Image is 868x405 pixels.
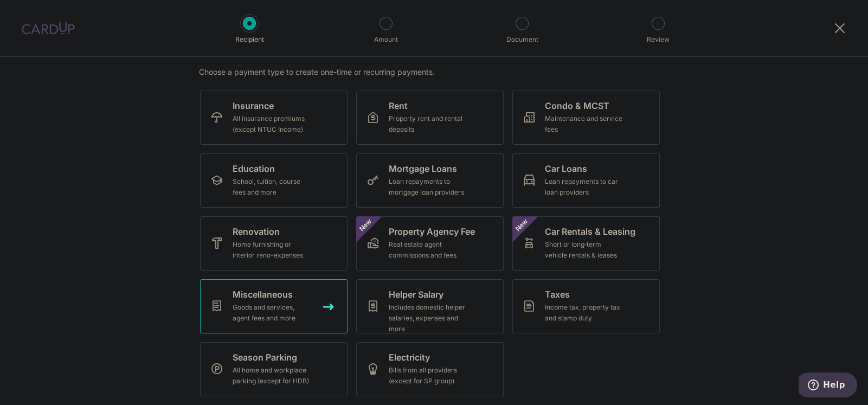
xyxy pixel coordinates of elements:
span: Electricity [389,351,430,364]
span: Renovation [233,225,280,238]
a: InsuranceAll insurance premiums (except NTUC Income) [200,91,348,145]
div: All home and workplace parking (except for HDB) [233,365,311,387]
iframe: Opens a widget where you can find more information [799,372,857,400]
span: Helper Salary [389,288,443,301]
div: All insurance premiums (except NTUC Income) [233,113,311,135]
p: Amount [346,34,426,45]
div: Income tax, property tax and stamp duty [545,302,623,324]
div: Loan repayments to car loan providers [545,176,623,198]
a: Helper SalaryIncludes domestic helper salaries, expenses and more [356,279,504,333]
a: TaxesIncome tax, property tax and stamp duty [512,279,660,333]
span: Season Parking [233,351,297,364]
span: Taxes [545,288,570,301]
div: School, tuition, course fees and more [233,176,311,198]
span: Rent [389,99,408,112]
span: Insurance [233,99,274,112]
span: Property Agency Fee [389,225,475,238]
div: Home furnishing or interior reno-expenses [233,239,311,261]
a: MiscellaneousGoods and services, agent fees and more [200,279,348,333]
div: Property rent and rental deposits [389,113,467,135]
a: Mortgage LoansLoan repayments to mortgage loan providers [356,153,504,208]
a: Car LoansLoan repayments to car loan providers [512,153,660,208]
a: ElectricityBills from all providers (except for SP group) [356,342,504,396]
span: Car Loans [545,162,587,175]
p: Review [618,34,698,45]
span: Condo & MCST [545,99,609,112]
div: Includes domestic helper salaries, expenses and more [389,302,467,335]
a: Car Rentals & LeasingShort or long‑term vehicle rentals & leasesNew [512,216,660,271]
div: Bills from all providers (except for SP group) [389,365,467,387]
a: RentProperty rent and rental deposits [356,91,504,145]
a: Season ParkingAll home and workplace parking (except for HDB) [200,342,348,396]
p: Recipient [209,34,290,45]
a: Property Agency FeeReal estate agent commissions and feesNew [356,216,504,271]
div: Maintenance and service fees [545,113,623,135]
span: Education [233,162,275,175]
p: Document [482,34,562,45]
span: Miscellaneous [233,288,293,301]
div: Goods and services, agent fees and more [233,302,311,324]
span: Mortgage Loans [389,162,457,175]
a: RenovationHome furnishing or interior reno-expenses [200,216,348,271]
div: Loan repayments to mortgage loan providers [389,176,467,198]
a: Condo & MCSTMaintenance and service fees [512,91,660,145]
div: Real estate agent commissions and fees [389,239,467,261]
a: EducationSchool, tuition, course fees and more [200,153,348,208]
div: Choose a payment type to create one-time or recurring payments. [199,67,670,78]
img: CardUp [22,22,75,35]
div: Short or long‑term vehicle rentals & leases [545,239,623,261]
span: Car Rentals & Leasing [545,225,635,238]
span: New [512,216,530,234]
span: New [356,216,374,234]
